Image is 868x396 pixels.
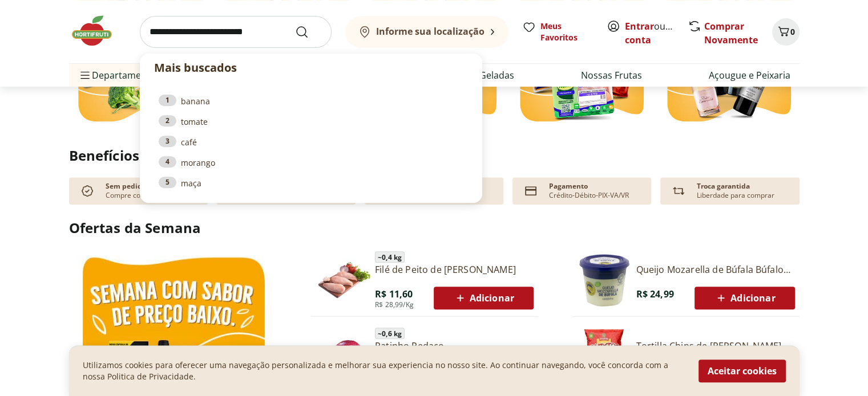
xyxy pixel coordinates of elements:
a: 5maça [159,177,463,189]
a: Entrar [625,20,654,32]
p: Utilizamos cookies para oferecer uma navegação personalizada e melhorar sua experiencia no nosso ... [83,360,685,382]
a: 3café [159,136,463,148]
a: Patinho Pedaço [375,340,534,352]
button: Informe sua localização [345,16,508,48]
span: ~ 0,4 kg [375,251,405,263]
img: Hortifruti [69,14,126,48]
p: Liberdade para comprar [697,191,774,200]
input: search [140,16,332,48]
p: Pagamento [549,182,588,191]
button: Aceitar cookies [699,360,786,382]
span: Meus Favoritos [540,21,593,43]
span: R$ 28,99/Kg [375,300,414,309]
button: Carrinho [772,18,800,46]
img: Queijo Mozarella de Búfala Búfalo Dourado 150g [577,253,632,308]
div: 3 [159,136,176,147]
p: Sem pedido mínimo [106,182,175,191]
img: Devolução [669,182,688,200]
img: Filé de Peito de Frango Resfriado [316,253,370,308]
span: ~ 0,6 kg [375,328,405,339]
a: 1banana [159,95,463,107]
span: ou [625,19,676,47]
a: Açougue e Peixaria [709,68,790,82]
img: card [522,182,540,200]
a: Nossas Frutas [581,68,642,82]
button: Submit Search [295,25,322,39]
span: R$ 24,99 [636,288,674,300]
h2: Benefícios! [69,148,800,164]
span: Adicionar [453,291,514,305]
a: Meus Favoritos [522,21,593,43]
button: Adicionar [434,287,534,309]
img: check [78,182,96,200]
div: 2 [159,115,176,126]
a: 2tomate [159,115,463,128]
span: R$ 11,60 [375,288,413,300]
b: Informe sua localização [376,25,485,38]
a: Queijo Mozarella de Búfala Búfalo Dourado 150g [636,263,795,276]
p: Crédito-Débito-PIX-VA/VR [549,191,629,200]
img: Tortilla Chips de Milho Garytos Sequoia 120g [577,329,632,384]
div: 4 [159,156,176,168]
h2: Ofertas da Semana [69,218,800,238]
div: 5 [159,177,176,188]
div: 1 [159,95,176,106]
a: Comprar Novamente [704,20,758,46]
span: Departamentos [78,62,160,89]
span: Adicionar [714,291,775,305]
button: Adicionar [695,287,794,309]
img: Patinho Pedaço [316,329,370,384]
p: Compre como preferir [106,191,177,200]
p: Mais buscados [154,59,468,76]
a: Tortilla Chips de [PERSON_NAME] 120g [636,340,795,352]
button: Menu [78,62,92,89]
p: Troca garantida [697,182,750,191]
a: 4morango [159,156,463,169]
span: 0 [790,26,795,37]
a: Filé de Peito de [PERSON_NAME] [375,263,534,276]
a: Criar conta [625,20,688,46]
